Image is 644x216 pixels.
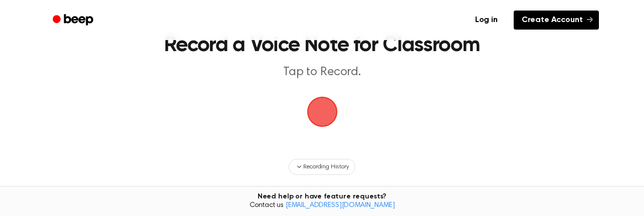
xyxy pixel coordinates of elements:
a: Create Account [514,11,599,30]
button: Recording History [289,159,355,175]
a: Log in [465,9,508,32]
h1: Record a Voice Note for Classroom [108,35,536,56]
span: Recording History [303,162,348,171]
img: Beep Logo [307,97,337,127]
a: [EMAIL_ADDRESS][DOMAIN_NAME] [286,202,395,209]
p: Tap to Record. [130,64,515,81]
span: Contact us [6,201,638,210]
a: Beep [46,11,102,30]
